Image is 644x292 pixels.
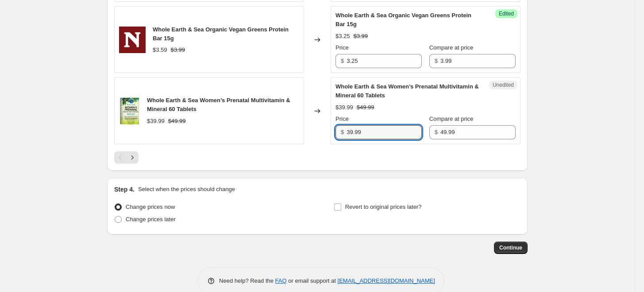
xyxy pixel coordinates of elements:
[168,117,186,126] strike: $49.99
[153,26,289,42] span: Whole Earth & Sea Organic Vegan Greens Protein Bar 15g
[493,81,514,88] span: Unedited
[338,277,435,284] a: [EMAIL_ADDRESS][DOMAIN_NAME]
[435,58,438,64] span: $
[494,242,528,254] button: Continue
[435,129,438,135] span: $
[354,32,368,41] strike: $3.99
[335,115,349,122] span: Price
[341,129,344,135] span: $
[335,83,479,99] span: Whole Earth & Sea Women’s Prenatal Multivitamin & Mineral 60 Tablets
[287,277,338,284] span: or email support at
[345,204,422,210] span: Revert to original prices later?
[147,97,290,112] span: Whole Earth & Sea Women’s Prenatal Multivitamin & Mineral 60 Tablets
[429,44,474,51] span: Compare at price
[499,10,514,17] span: Edited
[341,58,344,64] span: $
[114,185,135,194] h2: Step 4.
[126,151,139,164] button: Next
[171,46,185,54] strike: $3.99
[335,12,471,27] span: Whole Earth & Sea Organic Vegan Greens Protein Bar 15g
[219,277,275,284] span: Need help? Read the
[429,115,474,122] span: Compare at price
[335,44,349,51] span: Price
[357,103,374,112] strike: $49.99
[114,151,139,164] nav: Pagination
[126,216,176,223] span: Change prices later
[119,98,140,124] img: 35517_WES_CEHR_80x.png
[335,103,353,112] div: $39.99
[126,204,175,210] span: Change prices now
[119,27,146,53] img: Natural-Focus-YouTube_6e43692e-fad5-4d1d-97fd-0b79d922dfc0_80x.png
[147,117,165,126] div: $39.99
[153,46,167,54] div: $3.59
[499,244,522,251] span: Continue
[275,277,287,284] a: FAQ
[138,185,235,194] p: Select when the prices should change
[335,32,350,41] div: $3.25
